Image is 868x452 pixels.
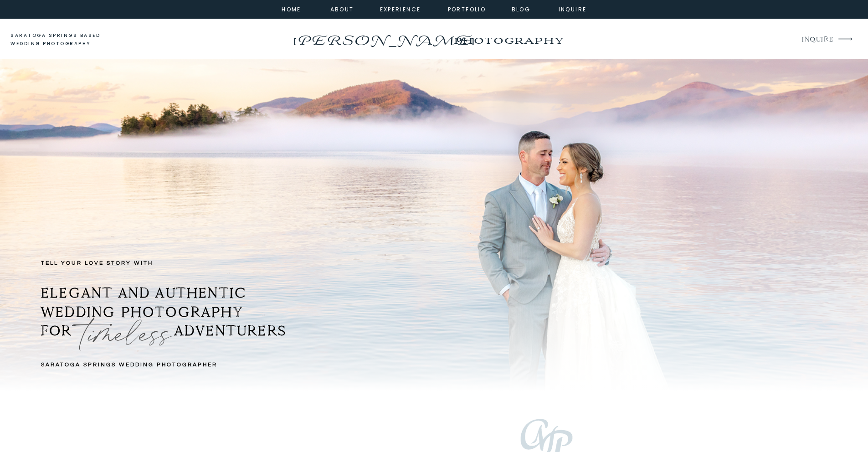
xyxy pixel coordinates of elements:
[436,27,581,52] a: photography
[41,362,217,368] b: Saratoga Springs Wedding Photographer
[291,30,476,44] a: [PERSON_NAME]
[802,34,832,46] a: INQUIRE
[41,260,153,266] b: TELL YOUR LOVE STORY with
[279,5,304,13] a: home
[83,309,162,366] p: timeless
[505,5,538,13] a: Blog
[447,5,487,13] a: portfolio
[330,5,351,13] a: about
[10,31,118,48] a: saratoga springs based wedding photography
[41,284,287,339] b: ELEGANT AND AUTHENTIC WEDDING PHOTOGRAPHY FOR ADVENTURERS
[556,5,589,13] a: inquire
[380,5,417,13] a: experience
